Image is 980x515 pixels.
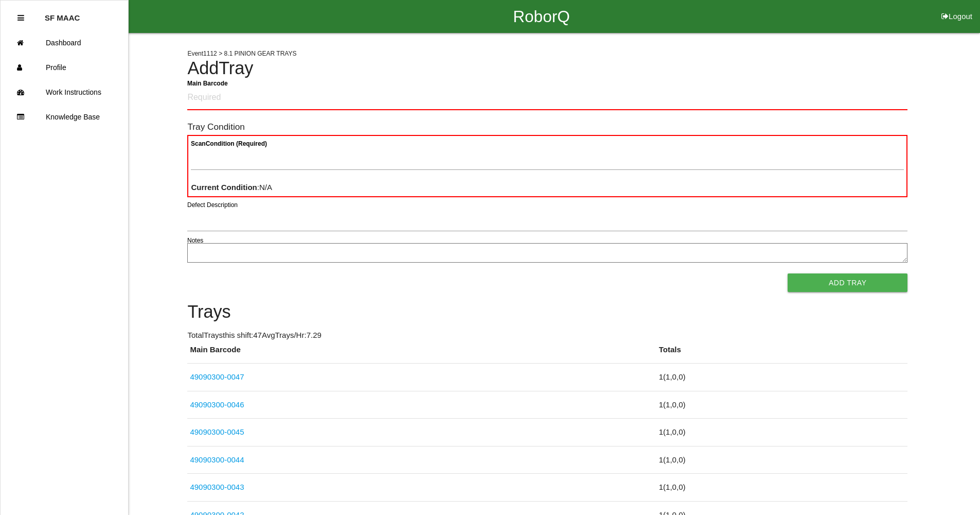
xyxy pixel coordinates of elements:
[191,140,267,147] b: Scan Condition (Required)
[191,183,257,192] b: Current Condition
[45,6,80,22] p: SF MAAC
[191,183,272,192] span: : N/A
[187,344,656,364] th: Main Barcode
[190,400,244,409] a: 49090300-0046
[1,105,128,129] a: Knowledge Base
[788,273,907,292] button: Add Tray
[187,302,907,322] h4: Trays
[656,344,908,364] th: Totals
[17,6,24,30] div: Close
[187,79,228,87] b: Main Barcode
[187,50,296,57] span: Event 1112 > 8.1 PINION GEAR TRAYS
[656,446,908,474] td: 1 ( 1 , 0 , 0 )
[190,455,244,464] a: 49090300-0044
[187,122,907,132] h6: Tray Condition
[187,236,203,245] label: Notes
[187,59,907,78] h4: Add Tray
[190,483,244,491] a: 49090300-0043
[1,55,128,80] a: Profile
[656,364,908,391] td: 1 ( 1 , 0 , 0 )
[187,330,907,341] p: Total Trays this shift: 47 Avg Trays /Hr: 7.29
[656,419,908,447] td: 1 ( 1 , 0 , 0 )
[1,30,128,55] a: Dashboard
[656,391,908,419] td: 1 ( 1 , 0 , 0 )
[187,200,238,210] label: Defect Description
[190,372,244,381] a: 49090300-0047
[190,427,244,436] a: 49090300-0045
[656,474,908,502] td: 1 ( 1 , 0 , 0 )
[1,80,128,105] a: Work Instructions
[187,86,907,110] input: Required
